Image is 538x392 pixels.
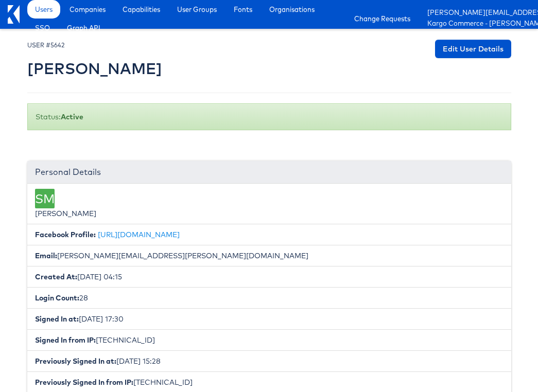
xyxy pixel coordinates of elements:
[27,245,511,266] li: [PERSON_NAME][EMAIL_ADDRESS][PERSON_NAME][DOMAIN_NAME]
[98,230,180,239] a: [URL][DOMAIN_NAME]
[27,287,511,309] li: 28
[123,4,160,14] span: Capabilities
[35,272,77,281] b: Created At:
[27,308,511,330] li: [DATE] 17:30
[70,4,106,14] span: Companies
[27,19,58,37] a: SSO
[234,4,252,14] span: Fonts
[35,378,133,387] b: Previously Signed In from IP:
[427,8,530,19] a: [PERSON_NAME][EMAIL_ADDRESS][PERSON_NAME][DOMAIN_NAME]
[35,293,79,302] b: Login Count:
[27,184,511,224] li: [PERSON_NAME]
[27,350,511,372] li: [DATE] 15:28
[35,357,116,366] b: Previously Signed In at:
[35,230,96,239] b: Facebook Profile:
[27,41,65,49] small: USER #5642
[35,4,53,14] span: Users
[61,112,83,121] b: Active
[59,19,108,37] a: Graph API
[269,4,315,14] span: Organisations
[177,4,217,14] span: User Groups
[35,314,79,324] b: Signed In at:
[35,23,50,33] span: SSO
[27,60,162,77] h2: [PERSON_NAME]
[27,103,511,130] div: Status:
[27,329,511,351] li: [TECHNICAL_ID]
[35,251,57,260] b: Email:
[35,189,55,208] div: SM
[435,40,511,58] a: Edit User Details
[346,9,418,28] a: Change Requests
[67,23,100,33] span: Graph API
[35,335,96,345] b: Signed In from IP:
[27,161,511,184] div: Personal Details
[27,266,511,288] li: [DATE] 04:15
[427,19,530,29] a: Kargo Commerce - [PERSON_NAME]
